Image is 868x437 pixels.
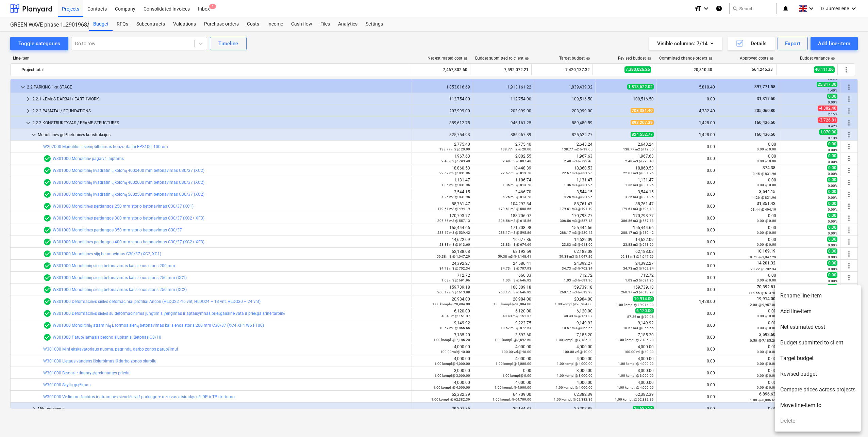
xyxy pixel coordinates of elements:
li: Rename line-item [775,288,861,304]
li: Target budget [775,351,861,366]
li: Add line-item [775,304,861,319]
li: Compare prices across projects [775,382,861,398]
li: Revised budget [775,366,861,382]
li: Net estimated cost [775,319,861,335]
li: Budget submitted to client [775,335,861,351]
iframe: Chat Widget [834,404,868,437]
li: Move line-item to [775,398,861,413]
